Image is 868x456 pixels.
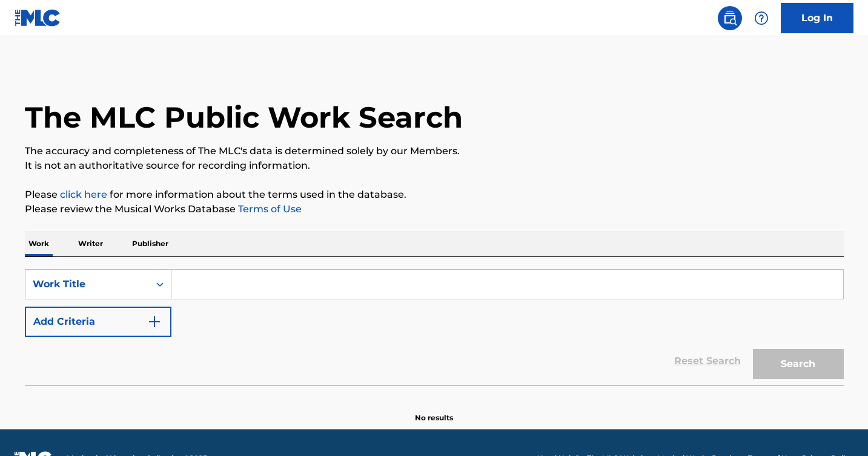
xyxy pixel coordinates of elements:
[25,144,844,158] p: The accuracy and completeness of The MLC's data is determined solely by our Members.
[128,231,172,256] p: Publisher
[25,99,463,135] h1: The MLC Public Work Search
[25,202,844,217] p: Please review the Musical Works Database
[25,231,53,256] p: Work
[236,203,302,215] a: Terms of Use
[147,314,162,329] img: 9d2ae6d4665cec9f34b9.svg
[25,158,844,173] p: It is not an authoritative source for recording information.
[25,269,844,385] form: Search Form
[15,9,61,27] img: MLC Logo
[25,307,171,337] button: Add Criteria
[781,3,853,33] a: Log In
[718,6,742,30] a: Public Search
[75,231,107,256] p: Writer
[415,398,453,423] p: No results
[25,187,844,202] p: Please for more information about the terms used in the database.
[749,6,774,30] div: Help
[754,11,769,25] img: help
[723,11,737,25] img: search
[60,189,107,200] a: click here
[33,277,142,292] div: Work Title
